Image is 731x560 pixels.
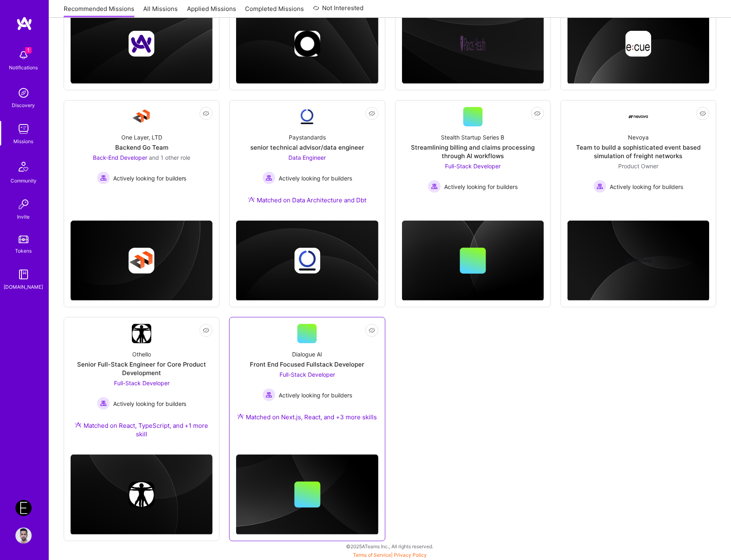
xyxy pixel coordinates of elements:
[71,221,213,301] img: cover
[203,110,209,117] i: icon EyeClosed
[132,350,151,358] div: Othello
[460,31,486,57] img: Company logo
[15,247,32,255] div: Tokens
[369,327,375,334] i: icon EyeClosed
[262,172,275,185] img: Actively looking for builders
[11,176,37,185] div: Community
[289,133,326,142] div: Paystandards
[568,107,709,201] a: Company LogoNevoyaTeam to build a sophisticated event based simulation of freight networksProduct...
[294,248,320,274] img: Company logo
[245,4,304,18] a: Completed Missions
[279,174,352,182] span: Actively looking for builders
[71,360,213,377] div: Senior Full-Stack Engineer for Core Product Development
[187,4,236,18] a: Applied Missions
[15,47,32,63] img: bell
[628,133,649,142] div: Nevoya
[441,133,505,142] div: Stealth Startup Series B
[15,528,32,544] img: User Avatar
[97,397,110,410] img: Actively looking for builders
[610,182,683,191] span: Actively looking for builders
[248,196,255,203] img: Ateam Purple Icon
[144,4,178,18] a: All Missions
[15,121,32,137] img: teamwork
[279,371,335,378] span: Full-Stack Developer
[121,133,162,142] div: One Layer, LTD
[71,324,213,448] a: Company LogoOthelloSenior Full-Stack Engineer for Core Product DevelopmentFull-Stack Developer Ac...
[71,455,213,535] img: cover
[394,552,427,558] a: Privacy Policy
[16,16,32,31] img: logo
[402,221,544,301] img: cover
[9,63,38,72] div: Notifications
[132,324,151,343] img: Company Logo
[237,413,377,421] div: Matched on Next.js, React, and +3 more skills
[444,182,518,191] span: Actively looking for builders
[250,143,364,152] div: senior technical advisor/data engineer
[129,248,155,274] img: Company logo
[568,143,709,160] div: Team to build a sophisticated event based simulation of freight networks
[14,137,34,146] div: Missions
[49,536,731,557] div: © 2025 ATeams Inc., All rights reserved.
[593,180,606,193] img: Actively looking for builders
[4,283,43,291] div: [DOMAIN_NAME]
[369,110,375,117] i: icon EyeClosed
[15,85,32,101] img: discovery
[13,528,34,544] a: User Avatar
[445,163,501,170] span: Full-Stack Developer
[15,500,32,516] img: Endeavor: Olympic Engineering -3338OEG275
[115,143,168,152] div: Backend Go Team
[250,360,364,369] div: Front End Focused Fullstack Developer
[292,350,322,358] div: Dialogue AI
[248,196,366,204] div: Matched on Data Architecture and Dbt
[129,31,155,57] img: Company logo
[700,110,706,117] i: icon EyeClosed
[294,31,320,57] img: Company logo
[279,391,352,399] span: Actively looking for builders
[113,174,187,182] span: Actively looking for builders
[113,399,187,408] span: Actively looking for builders
[25,47,32,54] span: 1
[288,154,326,161] span: Data Engineer
[236,221,378,301] img: cover
[626,248,651,274] img: Company logo
[132,107,151,127] img: Company Logo
[93,154,147,161] span: Back-End Developer
[114,380,170,386] span: Full-Stack Developer
[129,482,155,508] img: Company logo
[402,143,544,160] div: Streamlining billing and claims processing through AI workflows
[203,327,209,334] i: icon EyeClosed
[15,196,32,212] img: Invite
[313,3,364,18] a: Not Interested
[629,115,648,118] img: Company Logo
[13,500,34,516] a: Endeavor: Olympic Engineering -3338OEG275
[618,163,658,170] span: Product Owner
[236,324,378,431] a: Dialogue AIFront End Focused Fullstack DeveloperFull-Stack Developer Actively looking for builder...
[71,421,213,438] div: Matched on React, TypeScript, and +1 more skill
[236,107,378,214] a: Company LogoPaystandardssenior technical advisor/data engineerData Engineer Actively looking for ...
[71,107,213,201] a: Company LogoOne Layer, LTDBackend Go TeamBack-End Developer and 1 other roleActively looking for ...
[64,4,134,18] a: Recommended Missions
[17,212,30,221] div: Invite
[15,266,32,283] img: guide book
[297,107,317,127] img: Company Logo
[236,455,378,535] img: cover
[262,388,275,401] img: Actively looking for builders
[14,157,33,176] img: Community
[353,552,391,558] a: Terms of Service
[237,413,244,420] img: Ateam Purple Icon
[402,107,544,201] a: Stealth Startup Series BStreamlining billing and claims processing through AI workflowsFull-Stack...
[353,552,427,558] span: |
[12,101,35,109] div: Discovery
[149,154,190,161] span: and 1 other role
[534,110,541,117] i: icon EyeClosed
[568,221,709,301] img: cover
[75,422,82,428] img: Ateam Purple Icon
[626,31,651,57] img: Company logo
[19,236,28,243] img: tokens
[428,180,441,193] img: Actively looking for builders
[97,172,110,185] img: Actively looking for builders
